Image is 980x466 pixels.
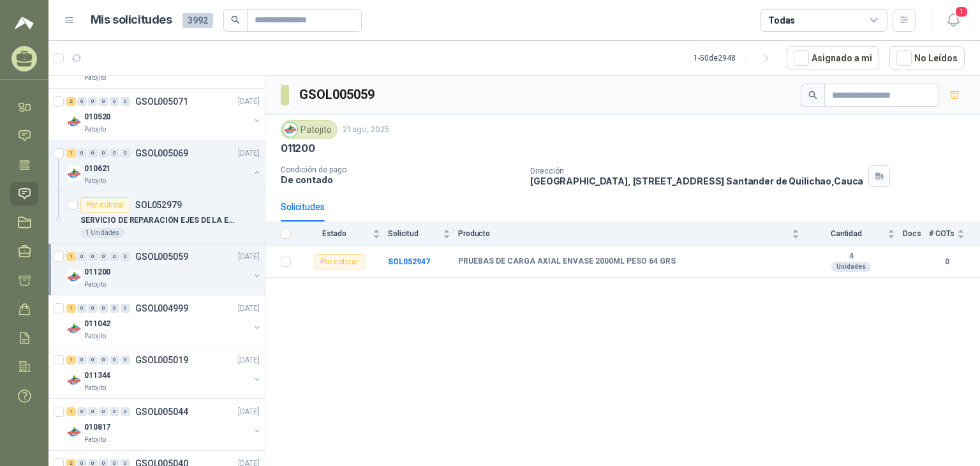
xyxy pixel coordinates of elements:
[84,280,106,290] p: Patojito
[238,147,260,160] p: [DATE]
[66,94,262,135] a: 2 0 0 0 0 0 GSOL005071[DATE] Company Logo010520Patojito
[903,222,929,246] th: Docs
[66,356,76,365] div: 1
[135,304,188,313] p: GSOL004999
[929,222,980,246] th: # COTs
[80,214,239,227] p: SERVICIO DE REPARACIÓN EJES DE LA ENCINTADORA
[135,252,188,261] p: GSOL005059
[458,229,789,238] span: Producto
[238,251,260,263] p: [DATE]
[77,356,87,365] div: 0
[84,435,106,445] p: Patojito
[66,114,82,130] img: Company Logo
[88,149,98,158] div: 0
[121,252,130,261] div: 0
[135,149,188,158] p: GSOL005069
[135,407,188,416] p: GSOL005044
[942,9,965,32] button: 1
[929,256,965,268] b: 0
[238,406,260,418] p: [DATE]
[66,149,76,158] div: 1
[66,304,76,313] div: 1
[281,142,315,155] p: 011200
[84,421,110,433] p: 010817
[388,229,440,238] span: Solicitud
[91,11,172,29] h1: Mis solicitudes
[88,252,98,261] div: 0
[121,149,130,158] div: 0
[84,331,106,342] p: Patojito
[66,301,262,342] a: 1 0 0 0 0 0 GSOL004999[DATE] Company Logo011042Patojito
[110,252,119,261] div: 0
[458,222,807,246] th: Producto
[99,304,108,313] div: 0
[99,149,108,158] div: 0
[315,254,364,269] div: Por cotizar
[283,123,297,137] img: Company Logo
[238,354,260,366] p: [DATE]
[88,407,98,416] div: 0
[88,356,98,365] div: 0
[238,96,260,108] p: [DATE]
[66,373,82,388] img: Company Logo
[281,120,338,139] div: Patojito
[299,85,376,105] h3: GSOL005059
[66,252,76,261] div: 1
[66,321,82,336] img: Company Logo
[121,407,130,416] div: 0
[84,73,106,83] p: Patojito
[66,269,82,285] img: Company Logo
[84,124,106,135] p: Patojito
[343,124,389,136] p: 21 ago, 2025
[84,163,110,175] p: 010621
[787,46,879,70] button: Asignado a mi
[84,111,110,123] p: 010520
[530,176,863,186] p: [GEOGRAPHIC_DATA], [STREET_ADDRESS] Santander de Quilichao , Cauca
[281,200,325,214] div: Solicitudes
[110,97,119,106] div: 0
[807,222,903,246] th: Cantidad
[66,97,76,106] div: 2
[99,252,108,261] div: 0
[121,356,130,365] div: 0
[135,200,182,209] p: SOL052979
[807,229,885,238] span: Cantidad
[77,252,87,261] div: 0
[77,407,87,416] div: 0
[15,15,34,31] img: Logo peakr
[110,356,119,365] div: 0
[388,257,430,266] b: SOL052947
[121,97,130,106] div: 0
[77,149,87,158] div: 0
[110,149,119,158] div: 0
[66,407,76,416] div: 1
[182,13,213,28] span: 3992
[48,192,265,244] a: Por cotizarSOL052979SERVICIO DE REPARACIÓN EJES DE LA ENCINTADORA1 Unidades
[889,46,965,70] button: No Leídos
[84,370,110,382] p: 011344
[808,91,817,100] span: search
[694,48,776,68] div: 1 - 50 de 2948
[299,222,388,246] th: Estado
[80,228,124,238] div: 1 Unidades
[231,15,240,24] span: search
[66,249,262,290] a: 1 0 0 0 0 0 GSOL005059[DATE] Company Logo011200Patojito
[110,407,119,416] div: 0
[929,229,954,238] span: # COTs
[768,13,795,27] div: Todas
[299,229,370,238] span: Estado
[84,318,110,330] p: 011042
[84,266,110,278] p: 011200
[66,352,262,393] a: 1 0 0 0 0 0 GSOL005019[DATE] Company Logo011344Patojito
[807,252,895,262] b: 4
[84,176,106,186] p: Patojito
[135,97,188,106] p: GSOL005071
[66,425,82,440] img: Company Logo
[88,304,98,313] div: 0
[281,165,520,174] p: Condición de pago
[88,97,98,106] div: 0
[388,222,458,246] th: Solicitud
[458,257,676,267] b: PRUEBAS DE CARGA AXIAL ENVASE 2000ML PESO 64 GRS
[66,146,262,186] a: 1 0 0 0 0 0 GSOL005069[DATE] Company Logo010621Patojito
[99,97,108,106] div: 0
